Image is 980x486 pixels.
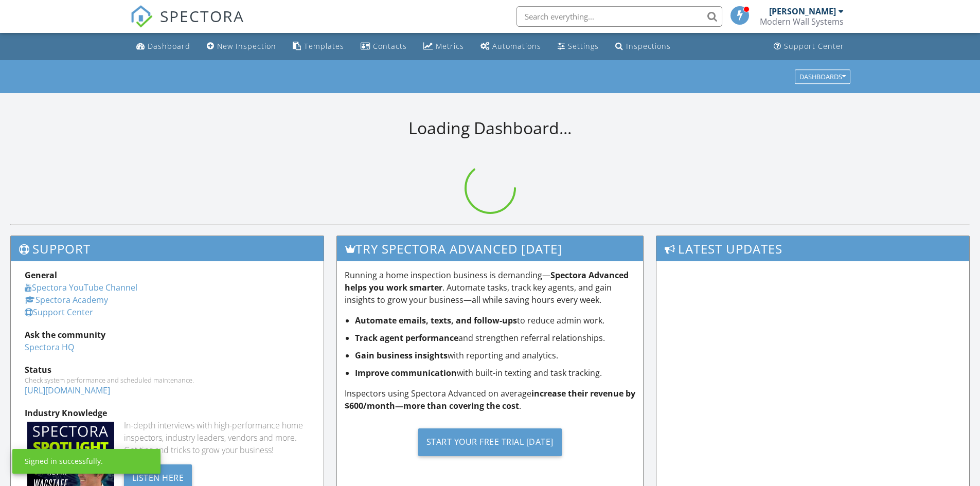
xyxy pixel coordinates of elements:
[355,315,517,326] strong: Automate emails, texts, and follow-ups
[25,456,103,466] div: Signed in successfully.
[355,314,636,327] li: to reduce admin work.
[132,37,194,56] a: Dashboard
[492,41,541,51] div: Automations
[160,5,244,27] span: SPECTORA
[345,387,636,412] p: Inspectors using Spectora Advanced on average .
[289,37,348,56] a: Templates
[25,385,110,396] a: [URL][DOMAIN_NAME]
[626,41,671,51] div: Inspections
[345,269,629,293] strong: Spectora Advanced helps you work smarter
[795,69,850,84] button: Dashboards
[345,420,636,464] a: Start Your Free Trial [DATE]
[554,37,603,56] a: Settings
[355,367,636,379] li: with built-in texting and task tracking.
[25,294,108,305] a: Spectora Academy
[217,41,276,51] div: New Inspection
[436,41,464,51] div: Metrics
[418,428,562,456] div: Start Your Free Trial [DATE]
[355,367,457,379] strong: Improve communication
[25,307,93,318] a: Support Center
[25,407,310,419] div: Industry Knowledge
[25,329,310,341] div: Ask the community
[345,388,635,411] strong: increase their revenue by $600/month—more than covering the cost
[476,37,545,56] a: Automations (Basic)
[124,419,310,456] div: In-depth interviews with high-performance home inspectors, industry leaders, vendors and more. Ge...
[203,37,280,56] a: New Inspection
[124,472,192,483] a: Listen Here
[11,236,324,261] h3: Support
[345,269,636,306] p: Running a home inspection business is demanding— . Automate tasks, track key agents, and gain ins...
[611,37,675,56] a: Inspections
[357,37,411,56] a: Contacts
[148,41,190,51] div: Dashboard
[25,341,74,353] a: Spectora HQ
[130,5,153,28] img: The Best Home Inspection Software - Spectora
[355,332,636,344] li: and strengthen referral relationships.
[355,350,448,361] strong: Gain business insights
[656,236,969,261] h3: Latest Updates
[568,41,599,51] div: Settings
[130,14,244,35] a: SPECTORA
[373,41,407,51] div: Contacts
[25,269,57,281] strong: General
[770,37,848,56] a: Support Center
[769,6,836,16] div: [PERSON_NAME]
[760,16,844,27] div: Modern Wall Systems
[304,41,344,51] div: Templates
[419,37,468,56] a: Metrics
[799,73,846,80] div: Dashboards
[337,236,644,261] h3: Try spectora advanced [DATE]
[355,332,458,344] strong: Track agent performance
[25,376,310,384] div: Check system performance and scheduled maintenance.
[355,349,636,362] li: with reporting and analytics.
[25,282,137,293] a: Spectora YouTube Channel
[784,41,844,51] div: Support Center
[516,6,722,27] input: Search everything...
[25,364,310,376] div: Status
